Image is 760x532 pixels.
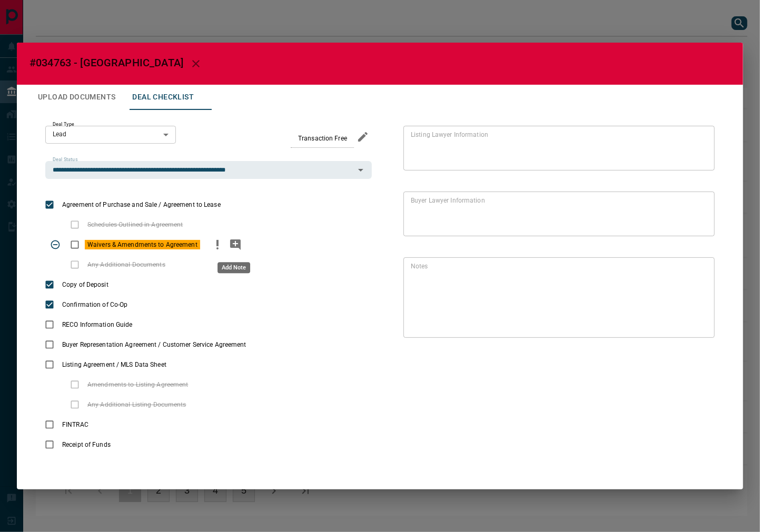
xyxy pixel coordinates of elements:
[45,235,65,255] span: Toggle Applicable
[209,235,226,255] button: priority
[60,320,135,329] span: RECO Information Guide
[411,196,703,232] textarea: text field
[53,121,74,128] label: Deal Type
[226,235,244,255] button: add note
[60,200,223,209] span: Agreement of Purchase and Sale / Agreement to Lease
[85,220,186,229] span: Schedules Outlined in Agreement
[354,128,372,146] button: edit
[353,163,368,177] button: Open
[60,440,113,449] span: Receipt of Funds
[29,85,124,110] button: Upload Documents
[85,380,191,389] span: Amendments to Listing Agreement
[29,56,183,69] span: #034763 - [GEOGRAPHIC_DATA]
[85,240,200,249] span: Waivers & Amendments to Agreement
[124,85,202,110] button: Deal Checklist
[60,340,249,349] span: Buyer Representation Agreement / Customer Service Agreement
[411,262,703,333] textarea: text field
[85,260,168,269] span: Any Additional Documents
[60,420,91,429] span: FINTRAC
[85,400,189,409] span: Any Additional Listing Documents
[411,130,703,166] textarea: text field
[60,280,111,289] span: Copy of Deposit
[53,156,77,163] label: Deal Status
[218,262,250,273] div: Add Note
[60,300,130,309] span: Confirmation of Co-Op
[60,360,169,369] span: Listing Agreement / MLS Data Sheet
[45,126,176,144] div: Lead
